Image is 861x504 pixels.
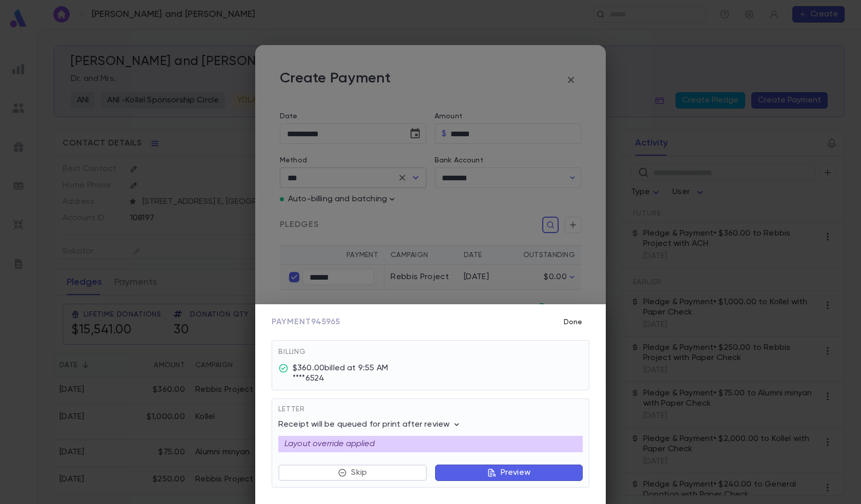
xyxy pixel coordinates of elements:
[278,405,583,419] div: Letter
[278,465,427,481] button: Skip
[435,465,583,481] button: Preview
[501,468,530,478] p: Preview
[557,312,589,332] button: Done
[293,363,388,373] div: $360.00 billed at 9:55 AM
[278,436,583,452] div: Layout override applied
[272,317,340,327] span: Payment 945965
[351,468,367,478] p: Skip
[278,419,462,430] p: Receipt will be queued for print after review
[278,348,306,355] span: Billing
